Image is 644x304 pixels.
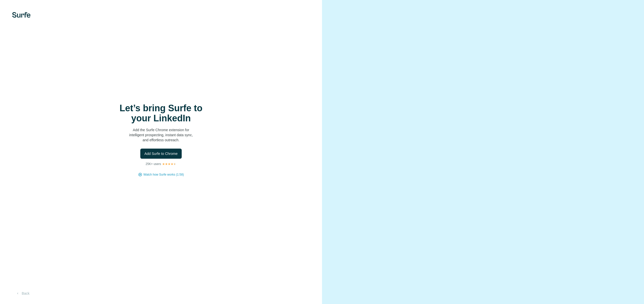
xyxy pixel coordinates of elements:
p: Add the Surfe Chrome extension for intelligent prospecting, instant data sync, and effortless out... [111,127,211,143]
button: Back [12,289,33,298]
button: Add Surfe to Chrome [140,149,182,159]
h1: Let’s bring Surfe to your LinkedIn [111,103,211,123]
p: 25K+ users [146,162,161,166]
img: Rating Stars [162,162,176,165]
button: Watch how Surfe works (1:58) [143,172,184,177]
span: Add Surfe to Chrome [144,151,178,156]
img: Surfe's logo [12,12,31,18]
